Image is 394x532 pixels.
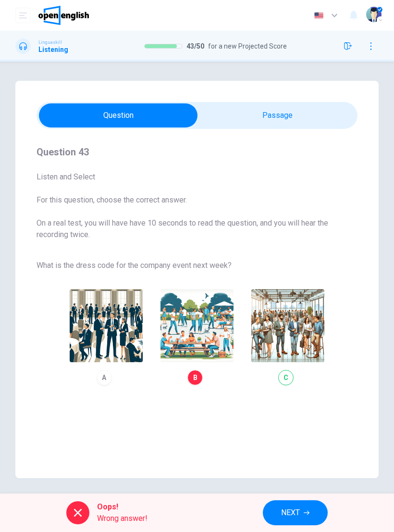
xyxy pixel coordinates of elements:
span: 43 / 50 [186,42,204,50]
span: What is the dress code for the company event next week? [37,260,357,271]
span: For this question, choose the correct answer. [37,194,357,206]
span: On a real test, you will have have 10 seconds to read the question, and you will hear the recordi... [37,217,357,241]
img: Profile picture [366,7,382,22]
span: Linguaskill [38,39,62,46]
span: NEXT [281,506,300,519]
button: open mobile menu [15,8,31,23]
img: OpenEnglish logo [38,6,89,25]
span: for a new Projected Score [208,42,287,50]
span: Oops! [97,501,148,513]
h1: Listening [38,46,68,53]
button: NEXT [263,500,328,525]
span: Listen and Select [37,171,357,183]
h4: Question 43 [37,144,357,160]
img: en [313,12,325,19]
span: Wrong answer! [97,513,148,524]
